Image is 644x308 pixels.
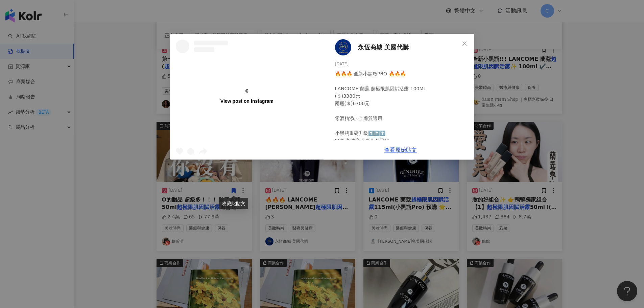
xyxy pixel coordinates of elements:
a: View post on Instagram [170,34,324,159]
button: Close [458,37,471,50]
a: KOL Avatar永恆商城 美國代購 [335,39,459,55]
span: 永恆商城 美國代購 [358,43,409,52]
img: KOL Avatar [335,39,351,55]
span: close [462,41,467,46]
div: 🔥🔥🔥 全新小黑瓶PRO 🔥🔥🔥 LANCOME 蘭蔻 超極限肌因賦活露 100ML (＄)3380元 兩瓶(＄)6700元 零酒精添加全膚質適用 小黑瓶重磅升級⬆️⬆️⬆️ 98%高純度 全新... [335,70,469,248]
a: 查看原始貼文 [384,147,417,153]
div: View post on Instagram [220,98,273,104]
div: [DATE] [335,61,469,67]
div: 收藏此貼文 [219,198,248,209]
